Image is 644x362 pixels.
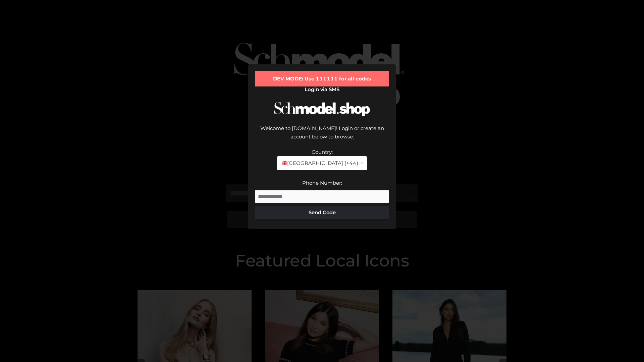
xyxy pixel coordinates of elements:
label: Phone Number: [302,180,342,186]
img: Schmodel Logo [272,96,372,122]
h2: Login via SMS [255,86,389,93]
img: 🇬🇧 [282,161,287,166]
button: Send Code [255,206,389,219]
div: Welcome to [DOMAIN_NAME]! Login or create an account below to browse. [255,124,389,148]
div: DEV MODE: Use 111111 for all codes [255,71,389,86]
span: [GEOGRAPHIC_DATA] (+44) [281,159,358,168]
label: Country: [312,149,333,155]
